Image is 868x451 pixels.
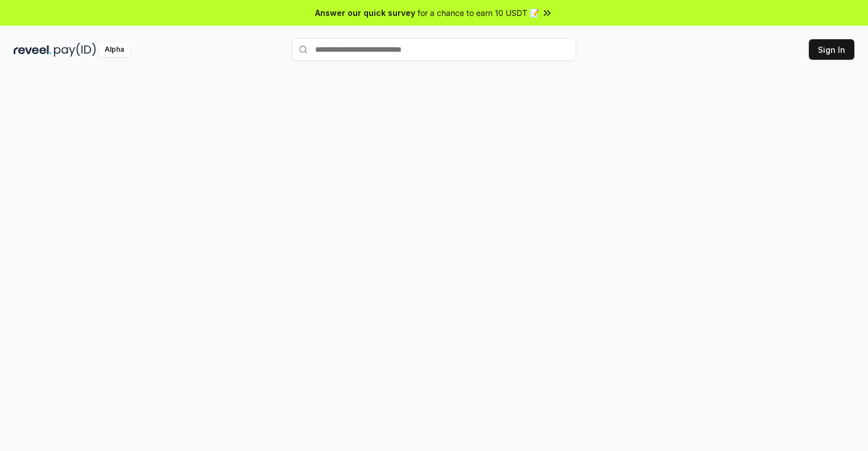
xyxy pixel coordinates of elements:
[54,43,96,57] img: pay_id
[315,7,415,19] span: Answer our quick survey
[98,43,130,57] div: Alpha
[14,43,52,57] img: reveel_dark
[418,7,539,19] span: for a chance to earn 10 USDT 📝
[809,39,854,60] button: Sign In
